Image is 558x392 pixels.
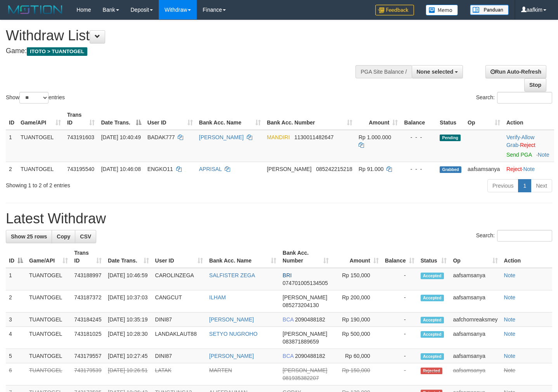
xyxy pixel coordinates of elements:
[206,246,279,268] th: Bank Acc. Name: activate to sort column ascending
[71,349,105,363] td: 743179557
[71,290,105,313] td: 743187372
[295,353,325,359] span: Copy 2090488182 to clipboard
[19,92,49,104] select: Showentries
[6,108,17,130] th: ID
[382,363,418,385] td: -
[417,69,454,75] span: None selected
[6,290,26,313] td: 2
[26,313,71,327] td: TUANTOGEL
[152,313,206,327] td: DINI87
[209,272,255,278] a: SALFISTER ZEGA
[295,316,325,323] span: Copy 2090488182 to clipboard
[64,108,98,130] th: Trans ID: activate to sort column ascending
[282,302,319,308] span: Copy 085273204130 to clipboard
[506,166,522,172] a: Reject
[464,108,503,130] th: Op: activate to sort column ascending
[6,178,227,189] div: Showing 1 to 2 of 2 entries
[332,313,382,327] td: Rp 190,000
[67,134,94,140] span: 743191603
[199,134,244,140] a: [PERSON_NAME]
[421,331,444,338] span: Accepted
[375,5,414,16] img: Feedback.jpg
[524,78,546,92] a: Stop
[57,233,70,240] span: Copy
[6,92,65,104] label: Show entries
[282,316,293,323] span: BCA
[267,134,290,140] span: MANDIRI
[11,233,47,240] span: Show 25 rows
[332,290,382,313] td: Rp 200,000
[332,268,382,290] td: Rp 150,000
[506,152,532,158] a: Send PGA
[17,130,64,162] td: TUANTOGEL
[152,349,206,363] td: DINI87
[282,353,293,359] span: BCA
[382,246,418,268] th: Balance: activate to sort column ascending
[199,166,222,172] a: APRISAL
[282,338,319,345] span: Copy 083871889659 to clipboard
[506,134,520,140] a: Verify
[152,290,206,313] td: CANGCUT
[105,327,152,349] td: [DATE] 10:28:30
[282,331,327,337] span: [PERSON_NAME]
[71,327,105,349] td: 743181025
[264,108,355,130] th: Bank Acc. Number: activate to sort column ascending
[101,166,140,172] span: [DATE] 10:46:08
[6,246,26,268] th: ID: activate to sort column descending
[6,349,26,363] td: 5
[464,162,503,176] td: aafsamsanya
[6,313,26,327] td: 3
[523,166,535,172] a: Note
[332,246,382,268] th: Amount: activate to sort column ascending
[450,268,501,290] td: aafsamsanya
[450,327,501,349] td: aafsamsanya
[332,363,382,385] td: Rp 150,000
[450,363,501,385] td: aafsamsanya
[470,5,509,15] img: panduan.png
[450,349,501,363] td: aafsamsanya
[71,268,105,290] td: 743188997
[71,246,105,268] th: Trans ID: activate to sort column ascending
[382,268,418,290] td: -
[6,230,52,243] a: Show 25 rows
[538,152,549,158] a: Note
[52,230,75,243] a: Copy
[6,268,26,290] td: 1
[6,4,65,16] img: MOTION_logo.png
[279,246,332,268] th: Bank Acc. Number: activate to sort column ascending
[504,353,516,359] a: Note
[209,353,254,359] a: [PERSON_NAME]
[6,130,17,162] td: 1
[105,268,152,290] td: [DATE] 10:46:59
[476,92,552,104] label: Search:
[404,133,433,141] div: - - -
[450,313,501,327] td: aafchornreaksmey
[295,134,334,140] span: Copy 1130011482647 to clipboard
[382,349,418,363] td: -
[316,166,352,172] span: Copy 085242215218 to clipboard
[503,162,554,176] td: ·
[196,108,264,130] th: Bank Acc. Name: activate to sort column ascending
[440,135,461,141] span: Pending
[450,246,501,268] th: Op: activate to sort column ascending
[282,272,291,278] span: BRI
[437,108,464,130] th: Status
[105,349,152,363] td: [DATE] 10:27:45
[152,363,206,385] td: LATAK
[26,363,71,385] td: TUANTOGEL
[504,294,516,300] a: Note
[26,290,71,313] td: TUANTOGEL
[418,246,450,268] th: Status: activate to sort column ascending
[501,246,552,268] th: Action
[421,353,444,360] span: Accepted
[412,65,463,78] button: None selected
[282,367,327,373] span: [PERSON_NAME]
[531,179,552,192] a: Next
[267,166,312,172] span: [PERSON_NAME]
[503,108,554,130] th: Action
[401,108,437,130] th: Balance
[504,367,516,373] a: Note
[497,230,552,242] input: Search:
[152,327,206,349] td: LANDAKLAUT88
[105,290,152,313] td: [DATE] 10:37:03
